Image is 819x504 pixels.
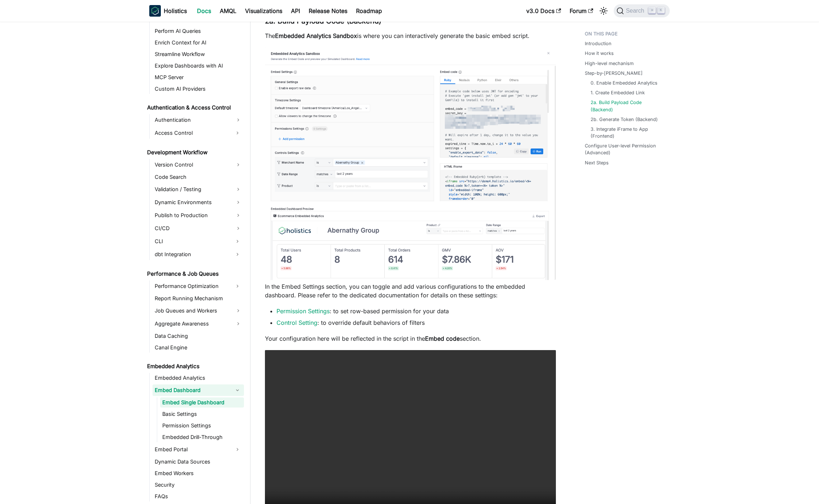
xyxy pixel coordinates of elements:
a: MCP Server [153,72,244,82]
a: Embedded Drill-Through [160,432,244,442]
button: Search (Command+K) [614,4,670,17]
li: : to set row-based permission for your data [276,307,556,315]
a: Security [153,480,244,490]
p: In the Embed Settings section, you can toggle and add various configurations to the embedded dash... [265,282,556,300]
strong: Embed code [425,335,460,342]
a: Embedded Analytics [145,361,244,371]
a: Docs [193,5,215,17]
a: 2a. Build Payload Code (Backend) [591,99,663,113]
a: Permission Settings [276,307,330,315]
a: Roadmap [352,5,386,17]
a: Introduction [585,40,612,47]
a: Publish to Production [153,210,244,221]
a: Forum [565,5,597,17]
a: Permission Settings [160,421,244,431]
a: Access Control [153,127,231,139]
nav: Docs sidebar [142,22,250,504]
a: v3.0 Docs [522,5,565,17]
a: 2b. Generate Token (Backend) [591,116,658,123]
a: Next Steps [585,159,609,166]
a: Code Search [153,172,244,182]
a: Explore Dashboards with AI [153,61,244,71]
span: Search [624,8,649,14]
a: API [287,5,304,17]
p: Your configuration here will be reflected in the script in the section. [265,334,556,343]
button: Expand sidebar category 'CLI' [231,236,244,247]
a: Embed Workers [153,468,244,478]
b: Holistics [164,7,187,15]
strong: Embedded Analytics Sandbox [275,32,357,39]
a: AMQL [215,5,241,17]
a: Perform AI Queries [153,26,244,36]
a: Job Queues and Workers [153,305,244,316]
a: Performance & Job Queues [145,269,244,279]
li: : to override default behaviors of filters [276,318,556,327]
a: Enrich Context for AI [153,38,244,48]
button: Expand sidebar category 'Access Control' [231,127,244,139]
button: Expand sidebar category 'Performance Optimization' [231,280,244,292]
a: Custom AI Providers [153,84,244,94]
a: 3. Integrate iFrame to App (Frontend) [591,126,663,139]
a: Canal Engine [153,343,244,353]
p: The is where you can interactively generate the basic embed script. [265,31,556,40]
a: Basic Settings [160,409,244,419]
a: Visualizations [241,5,287,17]
a: Dynamic Data Sources [153,457,244,467]
button: Expand sidebar category 'dbt Integration' [231,249,244,260]
kbd: ⌘ [648,7,656,14]
a: 0. Enable Embedded Analytics [591,79,657,86]
a: Streamline Workflow [153,49,244,59]
kbd: K [657,7,665,14]
button: Expand sidebar category 'Embed Portal' [231,444,244,455]
a: Embed Portal [153,444,231,455]
button: Switch between dark and light mode (currently light mode) [598,5,609,17]
a: Release Notes [304,5,352,17]
a: Configure User-level Permission (Advanced) [585,142,665,156]
a: dbt Integration [153,249,231,260]
img: Holistics [149,5,161,17]
a: Version Control [153,159,244,171]
button: Collapse sidebar category 'Embed Dashboard' [231,384,244,396]
a: Data Caching [153,331,244,341]
a: How it works [585,50,614,57]
a: FAQs [153,491,244,501]
a: CLI [153,236,231,247]
a: Aggregate Awareness [153,318,244,329]
a: Dynamic Environments [153,197,244,208]
a: HolisticsHolistics [149,5,187,17]
a: Authentication & Access Control [145,103,244,113]
a: CI/CD [153,223,244,234]
a: High-level mechanism [585,60,634,67]
a: Embed Dashboard [153,384,231,396]
a: Control Setting [276,319,317,326]
a: Authentication [153,114,244,126]
a: Embed Single Dashboard [160,397,244,408]
a: Development Workflow [145,147,244,158]
a: Step-by-[PERSON_NAME] [585,70,643,77]
a: Embedded Analytics [153,373,244,383]
a: Report Running Mechanism [153,293,244,303]
a: Performance Optimization [153,280,231,292]
a: Validation / Testing [153,184,244,195]
a: 1. Create Embedded Link [591,89,645,96]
